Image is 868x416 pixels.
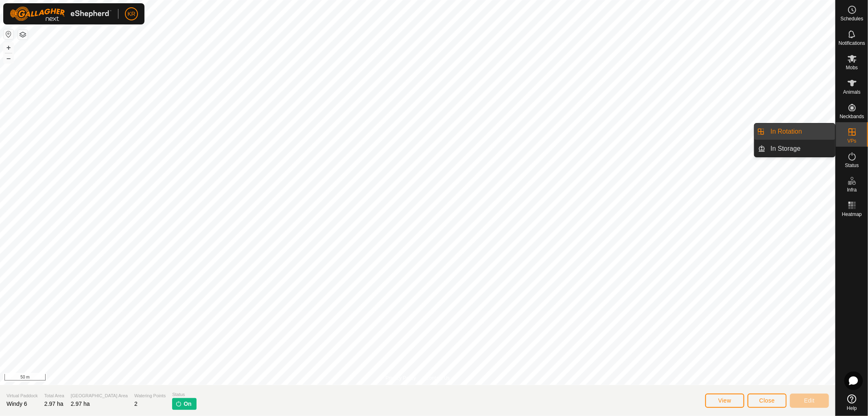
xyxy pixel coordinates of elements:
[44,401,63,407] span: 2.97 ha
[754,141,835,157] li: In Storage
[836,391,868,414] a: Help
[843,90,861,95] span: Animals
[184,400,191,408] span: On
[790,394,829,408] button: Edit
[804,397,815,404] span: Edit
[718,397,731,404] span: View
[847,139,856,143] span: VPs
[842,212,862,217] span: Heatmap
[748,394,787,408] button: Close
[385,374,416,382] a: Privacy Policy
[44,392,64,399] span: Total Area
[771,127,802,136] span: In Rotation
[426,374,450,382] a: Contact Us
[7,401,27,407] span: Windy 6
[134,401,138,407] span: 2
[759,397,775,404] span: Close
[840,16,863,21] span: Schedules
[846,65,858,70] span: Mobs
[839,41,865,46] span: Notifications
[71,401,90,407] span: 2.97 ha
[127,10,135,18] span: KR
[175,401,182,407] img: turn-on
[4,53,13,63] button: –
[754,123,835,140] li: In Rotation
[766,123,835,140] a: In Rotation
[847,187,857,192] span: Infra
[7,392,38,399] span: Virtual Paddock
[71,392,128,399] span: [GEOGRAPHIC_DATA] Area
[4,29,13,39] button: Reset Map
[4,43,13,53] button: +
[172,391,196,398] span: Status
[845,163,859,168] span: Status
[847,406,857,411] span: Help
[771,144,801,154] span: In Storage
[840,114,864,119] span: Neckbands
[705,394,744,408] button: View
[766,141,835,157] a: In Storage
[134,392,166,399] span: Watering Points
[18,30,28,40] button: Map Layers
[10,7,112,21] img: Gallagher Logo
